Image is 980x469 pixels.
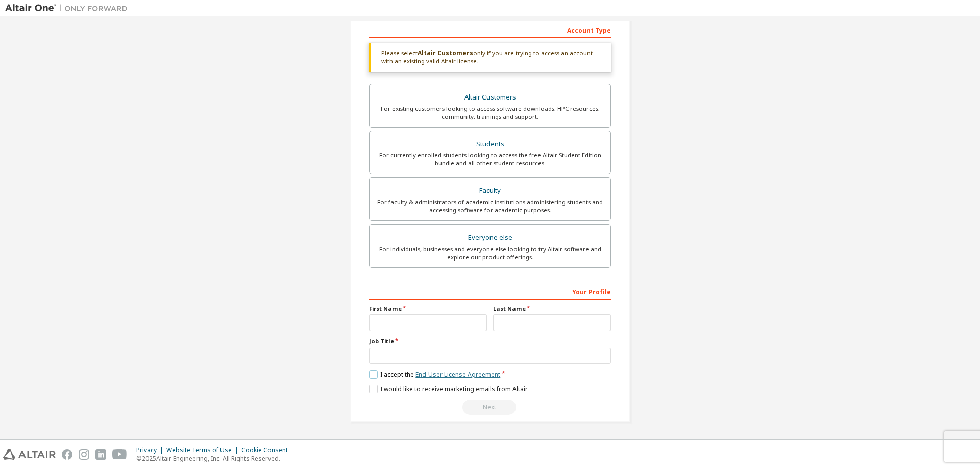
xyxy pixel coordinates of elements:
div: For individuals, businesses and everyone else looking to try Altair software and explore our prod... [376,245,604,261]
img: linkedin.svg [95,449,106,460]
div: For faculty & administrators of academic institutions administering students and accessing softwa... [376,198,604,214]
div: Altair Customers [376,90,604,105]
div: For existing customers looking to access software downloads, HPC resources, community, trainings ... [376,105,604,121]
img: Altair One [5,3,133,13]
img: facebook.svg [62,449,72,460]
div: Cookie Consent [241,446,294,454]
div: Account Type [369,21,611,38]
label: First Name [369,305,487,313]
label: Job Title [369,337,611,345]
b: Altair Customers [418,48,473,57]
label: I accept the [369,370,500,379]
div: Privacy [136,446,166,454]
div: Your Profile [369,283,611,300]
img: instagram.svg [79,449,89,460]
img: youtube.svg [112,449,127,460]
label: I would like to receive marketing emails from Altair [369,385,528,393]
p: © 2025 Altair Engineering, Inc. All Rights Reserved. [136,454,294,463]
img: altair_logo.svg [3,449,56,460]
a: End-User License Agreement [415,370,500,379]
label: Last Name [493,305,611,313]
div: Read and acccept EULA to continue [369,400,611,415]
div: Everyone else [376,231,604,245]
div: For currently enrolled students looking to access the free Altair Student Edition bundle and all ... [376,151,604,167]
div: Students [376,137,604,152]
div: Faculty [376,184,604,198]
div: Website Terms of Use [166,446,241,454]
div: Please select only if you are trying to access an account with an existing valid Altair license. [369,43,611,72]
